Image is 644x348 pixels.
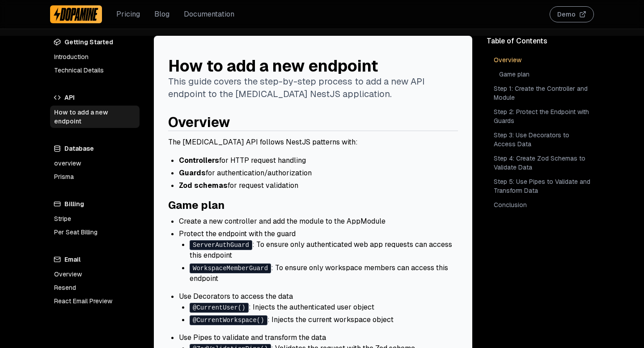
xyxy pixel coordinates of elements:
a: Stripe [50,212,140,225]
a: Blog [154,9,169,20]
li: : To ensure only authenticated web app requests can access this endpoint [190,239,458,261]
h4: API [50,91,140,104]
a: Introduction [50,50,140,64]
p: The [MEDICAL_DATA] API follows NestJS patterns with: [168,136,458,148]
strong: Zod schemas [179,181,228,190]
button: Demo [550,6,594,22]
h4: Database [50,142,140,155]
p: This guide covers the step-by-step process to add a new API endpoint to the [MEDICAL_DATA] NestJS... [168,75,458,100]
a: Documentation [184,9,234,20]
a: Overview [168,114,230,131]
strong: Guards [179,168,206,178]
a: Step 5: Use Pipes to Validate and Transform Data [492,175,594,197]
img: Dopamine [54,7,98,21]
li: for HTTP request handling [179,155,458,166]
a: Game plan [168,198,225,212]
a: Step 2: Protect the Endpoint with Guards [492,106,594,127]
li: : Injects the current workspace object [190,314,458,325]
li: Protect the endpoint with the guard [179,229,458,284]
a: overview [50,157,140,170]
h1: How to add a new endpoint [168,57,458,75]
a: Step 4: Create Zod Schemas to Validate Data [492,152,594,174]
li: for request validation [179,180,458,191]
a: Dopamine [50,5,102,23]
h4: Billing [50,198,140,210]
a: Conclusion [492,199,594,211]
a: Game plan [497,68,594,81]
a: Technical Details [50,64,140,77]
a: Resend [50,281,140,294]
a: Per Seat Billing [50,225,140,239]
li: for authentication/authorization [179,168,458,178]
a: React Email Preview [50,294,140,308]
a: Prisma [50,170,140,183]
div: Table of Contents [487,36,594,47]
h4: Getting Started [50,36,140,48]
a: Pricing [116,9,140,20]
li: Use Decorators to access the data [179,291,458,325]
li: : To ensure only workspace members can access this endpoint [190,263,458,284]
code: @CurrentUser() [190,303,249,313]
a: Overview [50,267,140,281]
a: Step 1: Create the Controller and Module [492,82,594,104]
a: Overview [492,54,594,66]
li: Create a new controller and add the module to the AppModule [179,216,458,227]
strong: Controllers [179,156,219,165]
h4: Email [50,253,140,266]
code: WorkspaceMemberGuard [190,263,271,273]
code: ServerAuthGuard [190,240,252,250]
a: How to add a new endpoint [50,106,140,128]
code: @CurrentWorkspace() [190,315,267,325]
a: Step 3: Use Decorators to Access Data [492,129,594,150]
li: : Injects the authenticated user object [190,302,458,313]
